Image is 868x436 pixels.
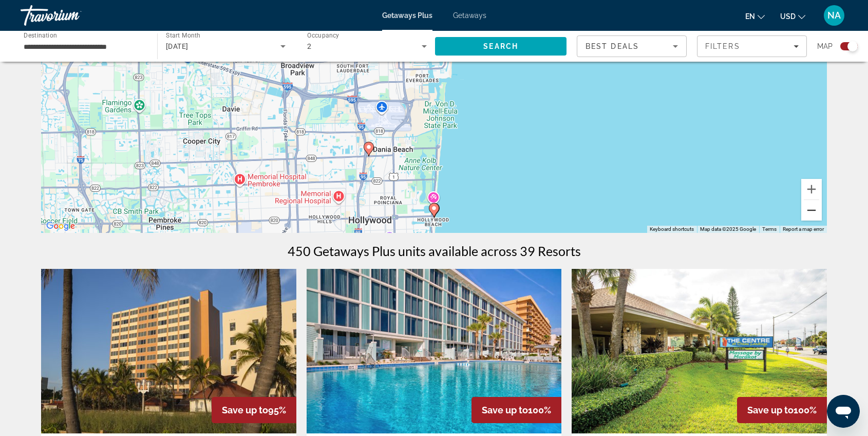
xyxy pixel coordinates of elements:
span: Occupancy [307,32,339,39]
a: Travorium [21,2,123,29]
button: Search [435,37,567,56]
div: 95% [212,397,296,423]
span: Save up to [222,405,268,415]
img: Ocean Landings Resort and Racquet Club [572,269,827,433]
button: Zoom in [801,179,822,199]
img: Google [44,220,78,233]
a: Terms (opens in new tab) [762,226,777,232]
a: Open this area in Google Maps (opens a new window) [44,220,78,233]
input: Select destination [24,41,144,53]
button: Keyboard shortcuts [650,226,694,233]
span: NA [827,10,841,21]
div: 100% [471,397,561,423]
a: Getaways Plus [382,11,432,20]
button: Change currency [780,9,805,24]
iframe: Button to launch messaging window [827,395,860,428]
span: Destination [24,31,57,39]
span: [DATE] [166,42,188,50]
a: Report a map error [783,226,824,232]
button: Zoom out [801,200,822,221]
span: Start Month [166,32,200,39]
div: 100% [737,397,827,423]
span: Filters [705,42,740,50]
span: 2 [307,42,311,50]
button: User Menu [821,5,847,26]
img: Hollywood Beach Tower [41,269,296,433]
span: Best Deals [586,42,639,50]
h1: 450 Getaways Plus units available across 39 Resorts [288,243,581,259]
span: Save up to [482,405,528,415]
span: USD [780,12,796,21]
img: Grand Seas By Exploria Resorts [307,269,562,433]
span: Save up to [747,405,794,415]
mat-select: Sort by [586,40,678,52]
button: Filters [697,35,807,57]
button: Change language [745,9,765,24]
a: Getaways [453,11,486,20]
span: en [745,12,755,21]
span: Map [817,39,833,53]
span: Map data ©2025 Google [700,226,756,232]
span: Search [483,42,518,50]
